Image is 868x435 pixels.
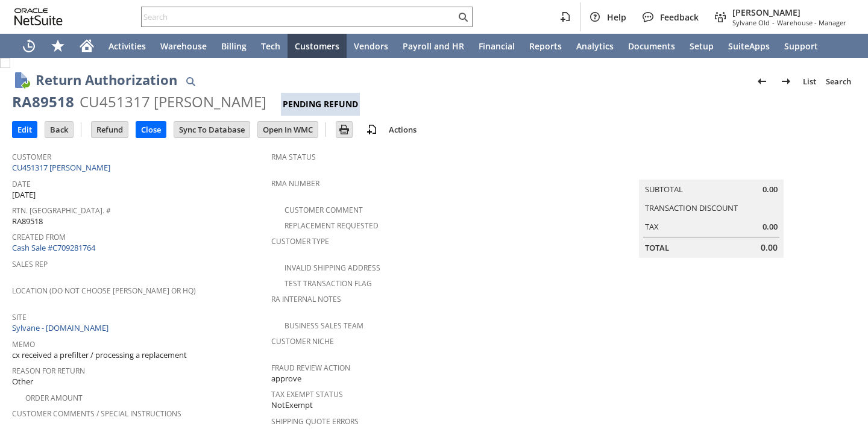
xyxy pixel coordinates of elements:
a: Invalid Shipping Address [285,263,380,273]
a: RMA Number [271,178,319,189]
span: Sylvane Old [732,18,770,27]
input: Open In WMC [258,122,318,137]
span: Vendors [354,40,388,52]
a: Reason For Return [12,366,85,376]
span: Documents [628,40,675,52]
img: Print [337,122,351,137]
span: Tech [261,40,280,52]
span: cx received a prefilter / processing a replacement [12,349,187,361]
a: Customer Niche [271,336,334,346]
span: Warehouse [160,40,207,52]
svg: Home [80,39,94,53]
span: Billing [221,40,247,52]
a: Customers [288,34,347,58]
input: Search [142,10,456,24]
span: approve [271,373,301,384]
a: List [798,72,821,91]
a: Rtn. [GEOGRAPHIC_DATA]. # [12,205,111,216]
a: Subtotal [645,184,683,195]
a: RMA Status [271,152,316,162]
a: Customer [12,152,51,162]
img: add-record.svg [365,122,379,137]
span: Financial [479,40,515,52]
span: Warehouse - Manager [777,18,846,27]
span: - [772,18,775,27]
span: Reports [529,40,562,52]
svg: Shortcuts [51,39,65,53]
a: Location (Do Not Choose [PERSON_NAME] or HQ) [12,286,196,296]
a: Actions [384,124,421,135]
div: Shortcuts [43,34,72,58]
span: [DATE] [12,189,36,201]
span: Customers [295,40,339,52]
img: Next [779,74,793,89]
a: Business Sales Team [285,321,363,331]
a: Home [72,34,101,58]
svg: logo [14,8,63,25]
a: Vendors [347,34,395,58]
a: RA Internal Notes [271,294,341,304]
a: Sales Rep [12,259,48,269]
a: Date [12,179,31,189]
a: Billing [214,34,254,58]
span: Payroll and HR [403,40,464,52]
a: Customer Comment [285,205,363,215]
span: Setup [690,40,714,52]
input: Close [136,122,166,137]
span: Support [784,40,818,52]
span: NotExempt [271,399,313,411]
a: Total [645,242,669,253]
a: Created From [12,232,66,242]
span: [PERSON_NAME] [732,7,846,18]
input: Print [336,122,352,137]
span: 0.00 [763,221,778,233]
h1: Return Authorization [36,70,177,90]
span: Other [12,376,33,387]
a: Analytics [569,34,621,58]
input: Back [45,122,73,137]
a: Support [777,34,825,58]
img: Quick Find [183,74,198,89]
span: Help [607,11,626,23]
span: 0.00 [761,242,778,254]
input: Edit [13,122,37,137]
span: Activities [108,40,146,52]
input: Refund [92,122,128,137]
a: Tech [254,34,288,58]
a: Sylvane - [DOMAIN_NAME] [12,322,112,333]
a: Search [821,72,856,91]
a: SuiteApps [721,34,777,58]
a: Tax Exempt Status [271,389,343,399]
span: Feedback [660,11,699,23]
img: Previous [755,74,769,89]
div: CU451317 [PERSON_NAME] [80,92,266,111]
a: Activities [101,34,153,58]
span: Analytics [576,40,614,52]
svg: Search [456,10,470,24]
a: Customer Comments / Special Instructions [12,408,181,419]
a: Recent Records [14,34,43,58]
a: Replacement Requested [285,221,379,231]
div: RA89518 [12,92,74,111]
span: 0.00 [763,184,778,195]
a: Customer Type [271,236,329,246]
a: Transaction Discount [645,202,738,213]
a: Reports [522,34,569,58]
a: Cash Sale #C709281764 [12,242,95,253]
svg: Recent Records [22,39,36,53]
a: Shipping Quote Errors [271,416,359,427]
input: Sync To Database [174,122,250,137]
caption: Summary [639,160,784,180]
a: Order Amount [25,393,83,403]
a: CU451317 [PERSON_NAME] [12,162,113,173]
a: Documents [621,34,682,58]
a: Test Transaction Flag [285,278,372,289]
a: Warehouse [153,34,214,58]
a: Site [12,312,27,322]
a: Memo [12,339,35,349]
span: RA89518 [12,216,43,227]
a: Financial [471,34,522,58]
a: Setup [682,34,721,58]
span: SuiteApps [728,40,770,52]
a: Fraud Review Action [271,363,350,373]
